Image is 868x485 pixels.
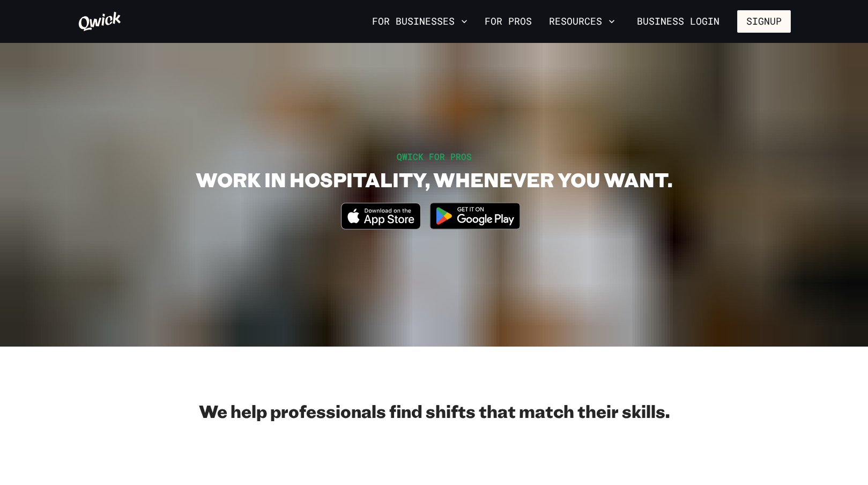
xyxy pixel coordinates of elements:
button: Resources [545,12,619,31]
button: Signup [737,10,791,33]
a: Business Login [628,10,729,33]
img: Get it on Google Play [423,196,527,236]
span: QWICK FOR PROS [397,151,472,162]
h1: WORK IN HOSPITALITY, WHENEVER YOU WANT. [196,167,672,192]
h2: We help professionals find shifts that match their skills. [78,400,791,422]
a: Download on the App Store [341,221,421,232]
button: For Businesses [368,12,472,31]
a: For Pros [480,12,536,31]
